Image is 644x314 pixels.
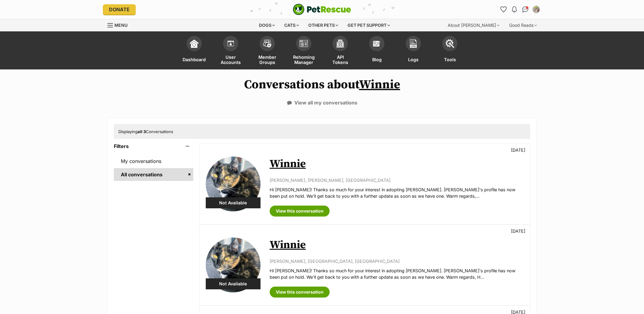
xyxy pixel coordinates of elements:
[220,54,241,65] span: User Accounts
[359,77,400,92] a: Winnie
[114,23,128,28] span: Menu
[299,40,308,47] img: group-profile-icon-3fa3cf56718a62981997c0bc7e787c4b2cf8bcc04b72c1350f741eb67cf2f40e.svg
[206,238,261,292] img: Winnie
[212,33,249,69] a: User Accounts
[330,54,351,65] span: API Tokens
[304,19,342,31] div: Other pets
[359,33,395,69] a: Blog
[190,39,198,48] img: dashboard-icon-eb2f2d2d3e046f16d808141f083e7271f6b2e854fb5c12c21221c1fb7104beca.svg
[257,54,278,65] span: Member Groups
[522,6,529,12] img: chat-41dd97257d64d25036548639549fe6c8038ab92f7586957e7f3b1b290dea8141.svg
[408,54,418,65] span: Logs
[509,5,519,14] button: Notifications
[293,4,351,15] a: PetRescue
[270,206,330,217] a: View this conversation
[373,39,381,48] img: blogs-icon-e71fceff818bbaa76155c998696f2ea9b8fc06abc828b24f45ee82a475c2fd99.svg
[114,155,193,168] a: My conversations
[138,129,146,134] strong: all 3
[336,39,345,48] img: api-icon-849e3a9e6f871e3acf1f60245d25b4cd0aad652aa5f5372336901a6a67317bd8.svg
[270,238,306,252] a: Winnie
[114,168,193,181] a: All conversations
[533,6,539,12] img: Bryony Copeland profile pic
[270,157,306,171] a: Winnie
[285,33,322,69] a: Rehoming Manager
[531,5,541,14] button: My account
[505,19,541,31] div: Good Reads
[444,54,456,65] span: Tools
[270,287,330,298] a: View this conversation
[176,33,212,69] a: Dashboard
[499,5,541,14] ul: Account quick links
[499,5,508,14] a: Favourites
[206,197,261,208] div: Not Available
[343,19,394,31] div: Get pet support
[263,40,271,48] img: team-members-icon-5396bd8760b3fe7c0b43da4ab00e1e3bb1a5d9ba89233759b79545d2d3fc5d0d.svg
[107,19,132,30] a: Menu
[103,4,136,15] a: Donate
[293,4,351,15] img: logo-cat-932fe2b9b8326f06289b0f2fb663e598f794de774fb13d1741a6617ecf9a85b4.svg
[270,258,524,264] p: [PERSON_NAME], [GEOGRAPHIC_DATA], [GEOGRAPHIC_DATA]
[446,39,454,48] img: tools-icon-677f8b7d46040df57c17cb185196fc8e01b2b03676c49af7ba82c462532e62ee.svg
[255,19,279,31] div: Dogs
[114,143,193,149] header: Filters
[432,33,468,69] a: Tools
[512,6,517,12] img: notifications-46538b983faf8c2785f20acdc204bb7945ddae34d4c08c2a6579f10ce5e182be.svg
[270,267,524,280] p: Hi [PERSON_NAME]! Thanks so much for your interest in adopting [PERSON_NAME]. [PERSON_NAME]'s pro...
[395,33,432,69] a: Logs
[511,228,525,234] p: [DATE]
[280,19,303,31] div: Cats
[293,54,315,65] span: Rehoming Manager
[287,100,357,105] a: View all my conversations
[511,147,525,153] p: [DATE]
[206,278,261,289] div: Not Available
[249,33,285,69] a: Member Groups
[270,186,524,199] p: Hi [PERSON_NAME]! Thanks so much for your interest in adopting [PERSON_NAME]. [PERSON_NAME]'s pro...
[206,157,261,211] img: Winnie
[322,33,359,69] a: API Tokens
[270,177,524,183] p: [PERSON_NAME], [PERSON_NAME], [GEOGRAPHIC_DATA]
[118,129,173,134] span: Displaying Conversations
[443,19,504,31] div: About [PERSON_NAME]
[409,39,418,48] img: logs-icon-5bf4c29380941ae54b88474b1138927238aebebbc450bc62c8517511492d5a22.svg
[520,5,530,14] a: Conversations
[183,54,206,65] span: Dashboard
[226,39,235,48] img: members-icon-d6bcda0bfb97e5ba05b48644448dc2971f67d37433e5abca221da40c41542bd5.svg
[372,54,382,65] span: Blog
